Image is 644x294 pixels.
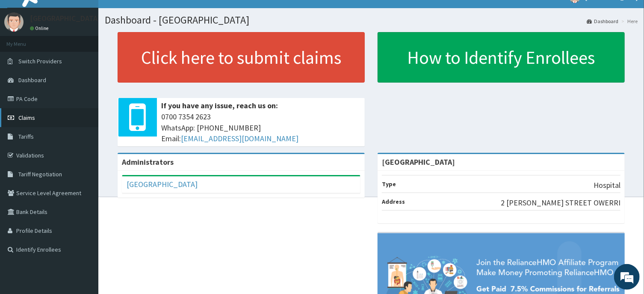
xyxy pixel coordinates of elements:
[118,32,365,83] a: Click here to submit claims
[382,198,405,205] b: Address
[378,32,625,83] a: How to Identify Enrollees
[18,170,62,178] span: Tariff Negotiation
[382,157,455,167] strong: [GEOGRAPHIC_DATA]
[594,180,620,191] p: Hospital
[18,114,35,122] span: Claims
[382,180,396,188] b: Type
[18,76,46,84] span: Dashboard
[127,179,198,189] a: [GEOGRAPHIC_DATA]
[619,18,638,25] li: Here
[161,101,278,110] b: If you have any issue, reach us on:
[501,197,620,208] p: 2 [PERSON_NAME] STREET OWERRI
[30,25,50,31] a: Online
[4,12,24,32] img: User Image
[587,18,618,25] a: Dashboard
[18,133,34,140] span: Tariffs
[30,15,100,22] p: [GEOGRAPHIC_DATA]
[122,157,174,167] b: Administrators
[105,15,638,26] h1: Dashboard - [GEOGRAPHIC_DATA]
[18,57,62,65] span: Switch Providers
[181,134,298,143] a: [EMAIL_ADDRESS][DOMAIN_NAME]
[161,111,360,144] span: 0700 7354 2623 WhatsApp: [PHONE_NUMBER] Email:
